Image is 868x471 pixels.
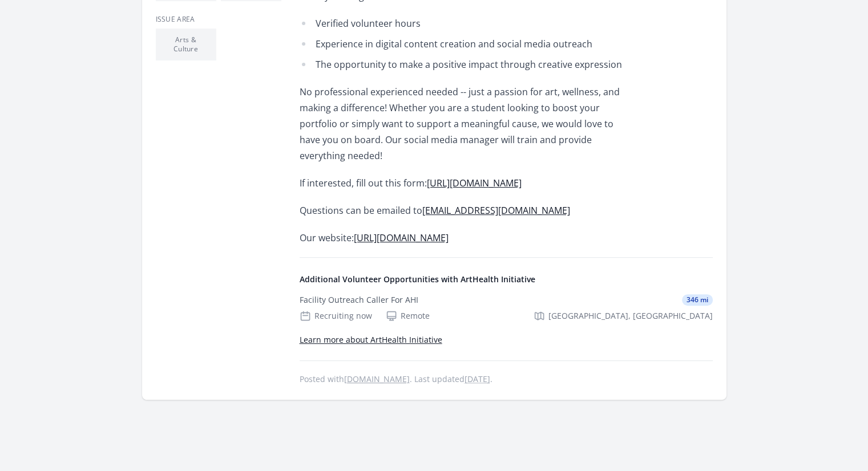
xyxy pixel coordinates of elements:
a: [URL][DOMAIN_NAME] [354,232,449,244]
p: Questions can be emailed to [300,202,633,218]
li: Arts & Culture [156,29,216,60]
div: Recruiting now [300,310,372,322]
span: 346 mi [682,294,713,306]
li: Experience in digital content creation and social media outreach [300,36,633,52]
a: Facility Outreach Caller For AHI 346 mi Recruiting now Remote [GEOGRAPHIC_DATA], [GEOGRAPHIC_DATA] [295,285,717,331]
p: If interested, fill out this form: [300,175,633,191]
li: Verified volunteer hours [300,15,633,31]
a: Learn more about ArtHealth Initiative [300,334,442,345]
p: Posted with . Last updated . [300,375,713,384]
a: [DOMAIN_NAME] [344,373,410,384]
div: Facility Outreach Caller For AHI [300,294,418,306]
li: The opportunity to make a positive impact through creative expression [300,56,633,72]
abbr: Thu, Apr 17, 2025 6:32 PM [465,373,490,384]
a: [URL][DOMAIN_NAME] [427,177,522,189]
a: [EMAIL_ADDRESS][DOMAIN_NAME] [422,204,570,217]
p: Our website: [300,230,633,246]
h3: Issue area [156,15,281,24]
p: No professional experienced needed -- just a passion for art, wellness, and making a difference! ... [300,84,633,164]
h4: Additional Volunteer Opportunities with ArtHealth Initiative [300,274,713,285]
span: [GEOGRAPHIC_DATA], [GEOGRAPHIC_DATA] [548,310,713,322]
div: Remote [386,310,430,322]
